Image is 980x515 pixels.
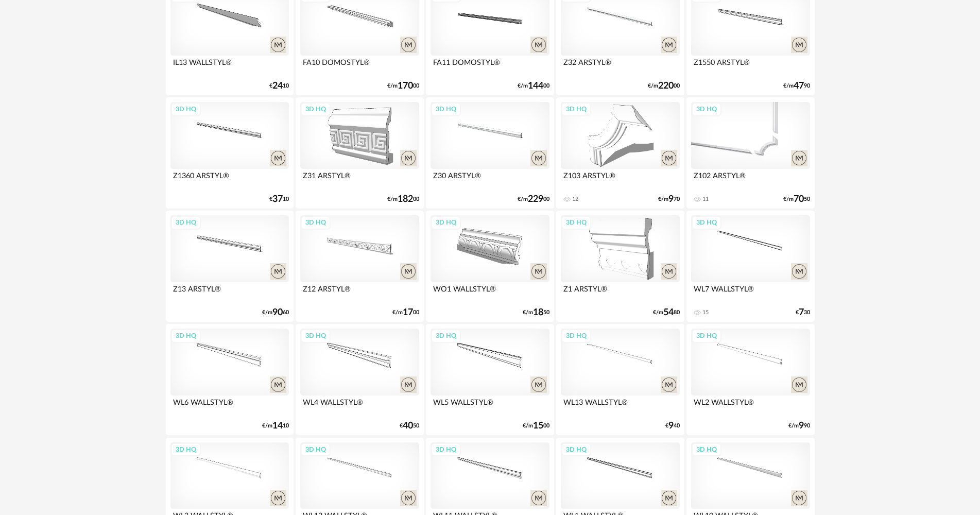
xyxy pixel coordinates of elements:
div: €/m 60 [262,309,289,316]
span: 54 [663,309,674,316]
div: 3D HQ [301,329,331,342]
div: 3D HQ [692,329,721,342]
div: 3D HQ [301,102,331,116]
a: 3D HQ WL6 WALLSTYL® €/m1410 [166,324,294,435]
div: 3D HQ [561,443,591,456]
a: 3D HQ Z102 ARSTYL® 11 €/m7050 [686,97,814,209]
div: €/m 70 [658,196,680,203]
span: 9 [668,196,674,203]
div: Z31 ARSTYL® [300,169,419,190]
span: 182 [398,196,413,203]
div: €/m 00 [392,309,419,316]
span: 70 [794,196,804,203]
span: 144 [528,82,543,90]
div: 15 [702,309,709,316]
div: Z30 ARSTYL® [431,169,549,190]
a: 3D HQ WL2 WALLSTYL® €/m990 [686,324,814,435]
a: 3D HQ Z1360 ARSTYL® €3710 [166,97,294,209]
a: 3D HQ Z103 ARSTYL® 12 €/m970 [556,97,684,209]
div: 3D HQ [301,216,331,229]
div: €/m 90 [788,422,810,430]
a: 3D HQ Z12 ARSTYL® €/m1700 [296,211,423,322]
span: 40 [403,422,413,430]
div: €/m 10 [262,422,289,430]
div: €/m 00 [387,82,419,90]
span: 24 [272,82,283,90]
div: € 10 [269,196,289,203]
div: 3D HQ [171,443,201,456]
div: 12 [572,196,578,203]
div: 3D HQ [561,329,591,342]
div: 3D HQ [171,329,201,342]
div: 3D HQ [171,102,201,116]
div: Z103 ARSTYL® [561,169,679,190]
div: 3D HQ [692,102,721,116]
span: 9 [799,422,804,430]
div: 3D HQ [692,216,721,229]
div: Z12 ARSTYL® [300,282,419,303]
span: 18 [533,309,543,316]
span: 47 [794,82,804,90]
a: 3D HQ WL13 WALLSTYL® €940 [556,324,684,435]
div: €/m 00 [518,196,549,203]
div: 3D HQ [692,443,721,456]
div: WL5 WALLSTYL® [431,396,549,416]
div: 3D HQ [561,216,591,229]
div: FA10 DOMOSTYL® [300,56,419,76]
div: 3D HQ [301,443,331,456]
div: 3D HQ [431,329,461,342]
div: € 30 [796,309,810,316]
a: 3D HQ Z1 ARSTYL® €/m5480 [556,211,684,322]
div: WO1 WALLSTYL® [431,282,549,303]
div: €/m 90 [783,82,810,90]
a: 3D HQ Z30 ARSTYL® €/m22900 [426,97,554,209]
div: 3D HQ [431,102,461,116]
a: 3D HQ Z13 ARSTYL® €/m9060 [166,211,294,322]
div: WL13 WALLSTYL® [561,396,679,416]
div: IL13 WALLSTYL® [170,56,289,76]
a: 3D HQ WL7 WALLSTYL® 15 €730 [686,211,814,322]
div: Z1360 ARSTYL® [170,169,289,190]
div: €/m 00 [387,196,419,203]
div: € 10 [269,82,289,90]
div: € 50 [400,422,419,430]
div: WL7 WALLSTYL® [691,282,810,303]
span: 17 [403,309,413,316]
span: 7 [799,309,804,316]
div: €/m 00 [648,82,680,90]
div: €/m 50 [523,309,549,316]
div: 11 [702,196,709,203]
div: €/m 00 [518,82,549,90]
div: Z32 ARSTYL® [561,56,679,76]
div: €/m 00 [523,422,549,430]
span: 220 [658,82,674,90]
div: WL6 WALLSTYL® [170,396,289,416]
span: 9 [668,422,674,430]
div: Z102 ARSTYL® [691,169,810,190]
div: €/m 80 [653,309,680,316]
span: 14 [272,422,283,430]
span: 15 [533,422,543,430]
div: €/m 50 [783,196,810,203]
span: 229 [528,196,543,203]
div: 3D HQ [171,216,201,229]
div: 3D HQ [431,216,461,229]
a: 3D HQ Z31 ARSTYL® €/m18200 [296,97,423,209]
span: 90 [272,309,283,316]
div: Z1 ARSTYL® [561,282,679,303]
span: 170 [398,82,413,90]
div: WL2 WALLSTYL® [691,396,810,416]
div: € 40 [665,422,680,430]
a: 3D HQ WL4 WALLSTYL® €4050 [296,324,423,435]
div: WL4 WALLSTYL® [300,396,419,416]
a: 3D HQ WL5 WALLSTYL® €/m1500 [426,324,554,435]
span: 37 [272,196,283,203]
div: Z1550 ARSTYL® [691,56,810,76]
div: 3D HQ [431,443,461,456]
a: 3D HQ WO1 WALLSTYL® €/m1850 [426,211,554,322]
div: Z13 ARSTYL® [170,282,289,303]
div: FA11 DOMOSTYL® [431,56,549,76]
div: 3D HQ [561,102,591,116]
